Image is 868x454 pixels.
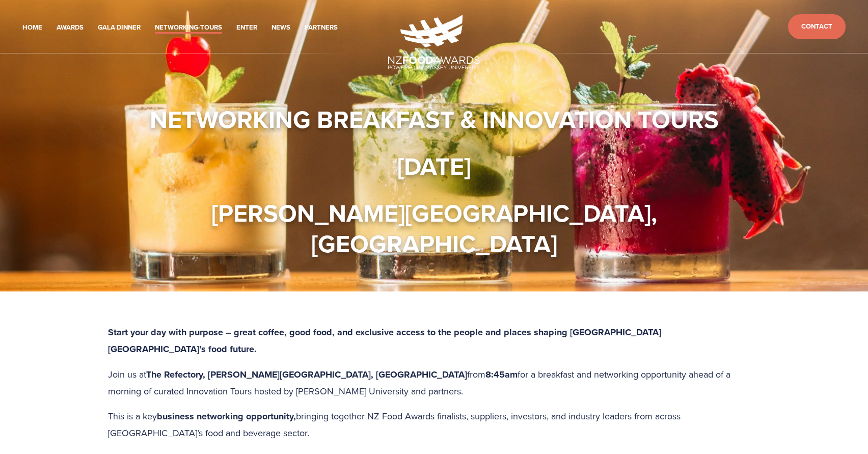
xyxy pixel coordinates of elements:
[108,408,760,441] p: This is a key bringing together NZ Food Awards finalists, suppliers, investors, and industry lead...
[22,22,42,34] a: Home
[57,22,84,34] a: Awards
[211,195,663,261] strong: [PERSON_NAME][GEOGRAPHIC_DATA], [GEOGRAPHIC_DATA]
[788,14,846,39] a: Contact
[108,366,760,399] p: Join us at from for a breakfast and networking opportunity ahead of a morning of curated Innovati...
[236,22,257,34] a: Enter
[305,22,338,34] a: Partners
[98,22,141,34] a: Gala Dinner
[146,368,467,381] strong: The Refectory, [PERSON_NAME][GEOGRAPHIC_DATA], [GEOGRAPHIC_DATA]
[108,326,664,356] strong: Start your day with purpose – great coffee, good food, and exclusive access to the people and pla...
[155,22,222,34] a: Networking-Tours
[485,368,518,381] strong: 8:45am
[150,101,719,137] strong: Networking Breakfast & Innovation Tours
[157,410,296,423] strong: business networking opportunity,
[397,148,471,184] strong: [DATE]
[272,22,290,34] a: News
